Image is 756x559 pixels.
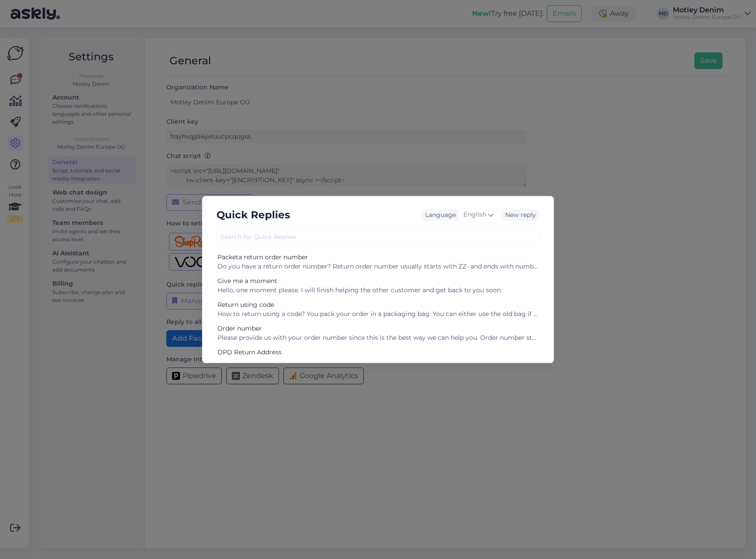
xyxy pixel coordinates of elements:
div: Hello, one moment please. I will finish helping the other customer and get back to you soon. [217,286,539,295]
div: Return using code [217,300,539,309]
div: How to return using a code? You pack your order in a packaging bag. You can either use the old ba... [217,309,539,319]
div: Order number [217,324,539,333]
span: English [463,210,486,220]
div: Packeta return order number [217,253,539,262]
div: Language [422,210,456,220]
div: Give me a moment [217,276,539,286]
div: DPD Return Address [217,348,539,357]
div: Please provide us with your order number since this is the best way we can help you. Order number... [217,333,539,342]
div: Do you have a return order number? Return order number usually starts with ZZ- and ends with numb... [217,262,539,271]
h5: Quick Replies [217,207,290,223]
input: Search for Quick Replies [217,230,539,244]
div: New reply [502,209,539,221]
